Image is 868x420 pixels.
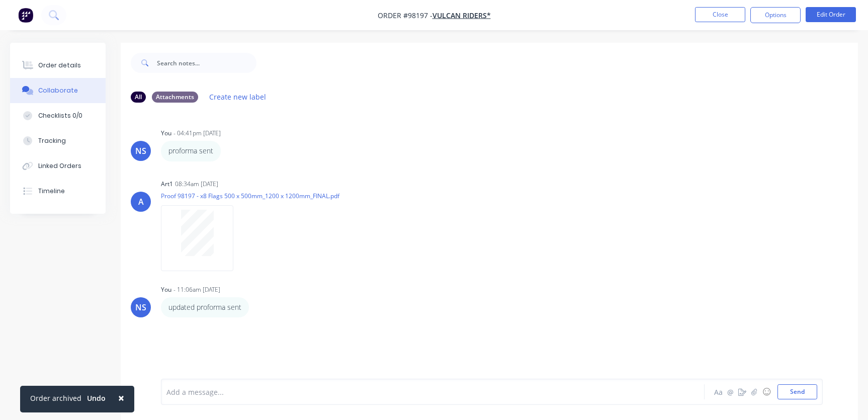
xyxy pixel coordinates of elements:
button: Edit Order [806,7,856,22]
button: Order details [10,53,106,78]
img: Factory [18,8,33,23]
div: You [161,129,171,138]
div: Order details [38,61,81,70]
p: proforma sent [168,146,213,156]
div: All [131,92,146,103]
input: Search notes... [157,53,256,73]
div: Attachments [152,92,198,103]
div: Linked Orders [38,161,81,171]
button: Send [777,384,817,399]
button: Tracking [10,128,106,153]
div: - 11:06am [DATE] [173,285,220,294]
button: Linked Orders [10,153,106,179]
button: Options [750,7,801,23]
div: Order archived [30,393,81,403]
span: × [118,391,124,405]
div: NS [135,145,146,157]
p: Proof 98197 - x8 Flags 500 x 500mm_1200 x 1200mm_FINAL.pdf [161,192,339,200]
p: updated proforma sent [168,302,241,312]
button: Collaborate [10,78,106,103]
button: Close [108,386,134,410]
div: Collaborate [38,86,78,95]
div: Timeline [38,187,65,196]
a: Vulcan Riders* [432,11,491,20]
button: @ [724,386,736,398]
div: 08:34am [DATE] [175,180,218,189]
button: Close [695,7,745,22]
div: - 04:41pm [DATE] [173,129,221,138]
button: Aa [712,386,724,398]
span: Order #98197 - [378,11,432,20]
button: Timeline [10,179,106,204]
div: Tracking [38,136,66,145]
div: art1 [161,180,173,189]
button: Checklists 0/0 [10,103,106,128]
div: NS [135,301,146,313]
div: Checklists 0/0 [38,111,82,120]
button: Create new label [204,90,272,104]
button: ☺ [760,386,772,398]
button: Undo [81,391,111,406]
div: You [161,285,171,294]
div: A [138,196,144,208]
